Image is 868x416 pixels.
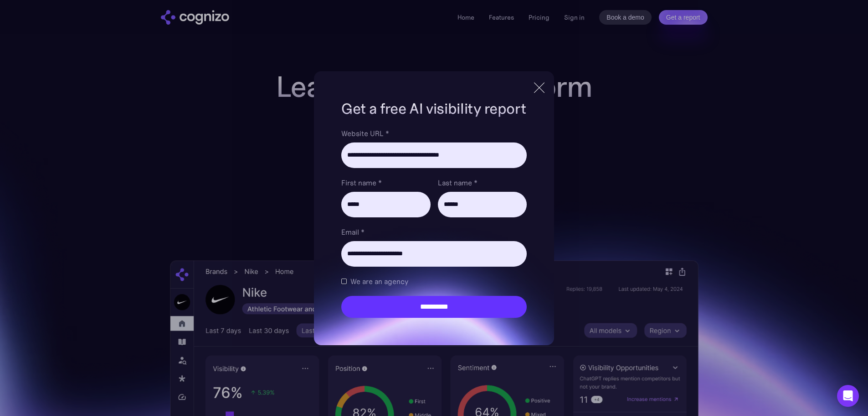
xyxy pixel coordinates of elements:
label: First name * [341,177,430,188]
div: Open Intercom Messenger [837,385,859,407]
form: Brand Report Form [341,128,526,318]
span: We are an agency [350,276,408,287]
h1: Get a free AI visibility report [341,99,526,119]
label: Email * [341,226,526,237]
label: Website URL * [341,128,526,139]
label: Last name * [438,177,527,188]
